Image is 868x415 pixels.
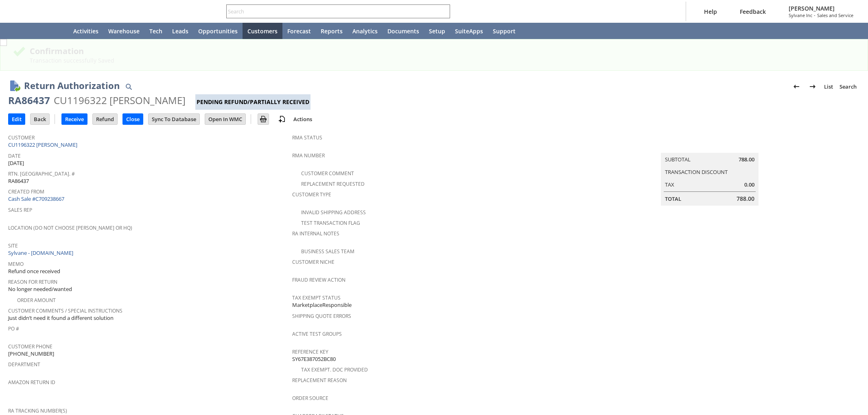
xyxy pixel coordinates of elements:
a: Customer Niche [292,259,335,265]
a: Activities [68,23,103,39]
a: Total [665,195,681,202]
input: Search [227,7,439,16]
a: Order Amount [17,297,56,304]
a: Amazon Return ID [8,379,55,386]
a: Location (Do Not Choose [PERSON_NAME] or HQ) [8,224,132,231]
span: Setup [429,27,445,35]
a: Tax Exempt. Doc Provided [301,366,368,373]
a: Test Transaction Flag [301,219,360,226]
a: Business Sales Team [301,248,354,255]
a: Opportunities [193,23,243,39]
span: Forecast [287,27,311,35]
a: Replacement reason [292,377,347,384]
span: Sylvane Inc [789,12,812,18]
a: Sylvane - [DOMAIN_NAME] [8,249,75,256]
a: Transaction Discount [665,168,728,176]
a: Customers [243,23,282,39]
a: Tech [144,23,167,39]
caption: Summary [661,140,759,153]
a: Support [488,23,520,39]
a: SuiteApps [450,23,488,39]
span: No longer needed/wanted [8,285,72,293]
div: Pending Refund/Partially Received [195,94,310,110]
a: Customer Phone [8,343,52,350]
a: Documents [383,23,424,39]
a: Reason For Return [8,278,57,285]
div: Confirmation [30,46,855,56]
a: Cash Sale #C709238667 [8,195,64,202]
svg: Home [54,26,63,36]
a: Tax Exempt Status [292,294,341,301]
a: Tax [665,181,674,188]
span: Help [704,8,717,15]
span: Documents [387,27,419,35]
span: [PERSON_NAME] [789,4,853,12]
h1: Return Authorization [24,79,120,92]
a: Site [8,242,18,249]
a: Customer [8,134,35,141]
img: Next [808,82,818,91]
span: 788.00 [739,156,754,163]
input: Edit [9,114,25,124]
input: Close [123,114,143,124]
input: Receive [62,114,87,124]
div: CU1196322 [PERSON_NAME] [54,94,186,107]
a: Created From [8,188,44,195]
span: Leads [172,27,188,35]
a: Fraud Review Action [292,276,345,283]
a: RMA Number [292,152,325,159]
span: - [814,12,816,18]
div: RA86437 [8,94,50,107]
img: Print [258,114,268,124]
span: SuiteApps [455,27,483,35]
span: Support [493,27,516,35]
span: 0.00 [744,181,754,189]
input: Refund [93,114,117,124]
a: Leads [167,23,193,39]
input: Back [31,114,49,124]
a: Customer Comment [301,170,354,177]
a: Subtotal [665,156,691,163]
a: Customer Comments / Special Instructions [8,307,122,314]
a: Shipping Quote Errors [292,313,351,319]
a: PO # [8,325,19,332]
a: Setup [424,23,450,39]
img: add-record.svg [277,114,287,124]
a: RMA Status [292,134,322,141]
a: Analytics [348,23,383,39]
a: Reports [316,23,348,39]
a: Replacement Requested [301,180,365,187]
span: Analytics [352,27,378,35]
span: 788.00 [737,195,754,203]
span: Sales and Service [817,12,853,18]
a: Order Source [292,395,328,402]
span: Activities [73,27,98,35]
input: Open In WMC [205,114,245,124]
a: Search [836,80,860,93]
span: Tech [149,27,162,35]
a: Date [8,152,21,159]
div: Shortcuts [29,23,49,39]
span: [PHONE_NUMBER] [8,350,54,358]
span: Opportunities [198,27,238,35]
a: Memo [8,261,24,267]
a: Actions [290,115,315,123]
span: Feedback [740,8,766,15]
input: Sync To Database [149,114,199,124]
a: CU1196322 [PERSON_NAME] [8,141,79,148]
span: RA86437 [8,177,29,185]
img: Previous [791,82,801,91]
a: RA Tracking Number(s) [8,407,67,414]
a: Department [8,361,40,368]
a: List [821,80,836,93]
a: Sales Rep [8,206,32,213]
a: RA Internal Notes [292,230,339,237]
a: Warehouse [103,23,144,39]
span: SY67E387052BC80 [292,355,336,363]
span: [DATE] [8,159,24,167]
a: Rtn. [GEOGRAPHIC_DATA]. # [8,170,75,177]
a: Invalid Shipping Address [301,209,366,216]
span: MarketplaceResponsible [292,301,352,309]
a: Recent Records [10,23,29,39]
input: Print [258,114,269,124]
